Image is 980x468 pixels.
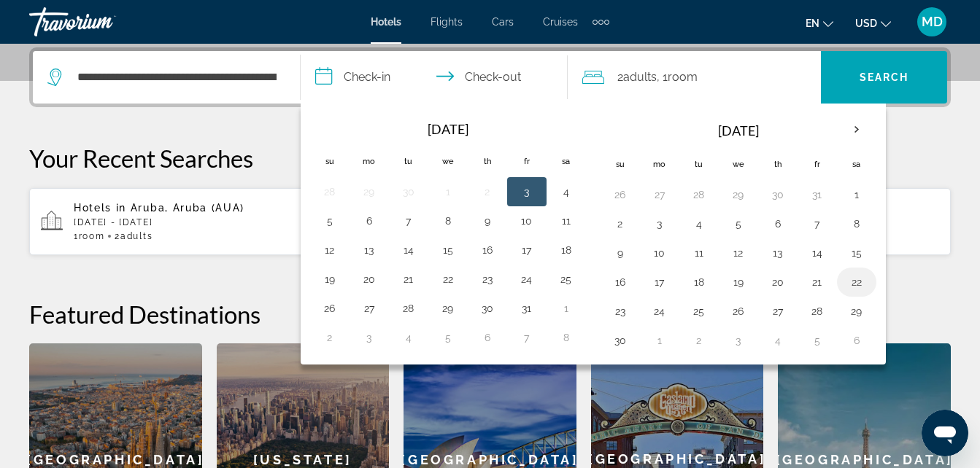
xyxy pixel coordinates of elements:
[687,272,711,292] button: Day 18
[318,298,342,319] button: Day 26
[609,330,632,351] button: Day 30
[29,187,327,256] button: Hotels in Aruba, Aruba (AUA)[DATE] - [DATE]1Room2Adults
[821,51,947,104] button: Search
[648,330,671,351] button: Day 1
[922,15,943,29] span: MD
[727,301,750,321] button: Day 26
[623,70,657,84] span: Adults
[436,240,460,260] button: Day 15
[555,182,578,202] button: Day 4
[371,16,401,28] a: Hotels
[845,330,868,351] button: Day 6
[515,182,539,202] button: Day 3
[397,240,420,260] button: Day 14
[687,243,711,263] button: Day 11
[806,243,829,263] button: Day 14
[115,231,153,241] span: 2
[476,269,499,289] button: Day 23
[648,272,671,292] button: Day 17
[358,240,381,260] button: Day 13
[657,67,698,87] span: , 1
[601,113,876,355] table: Right calendar grid
[350,113,547,145] th: [DATE]
[648,214,671,234] button: Day 3
[860,71,909,83] span: Search
[397,298,420,319] button: Day 28
[727,330,750,351] button: Day 3
[436,269,460,289] button: Day 22
[766,243,790,263] button: Day 13
[29,300,951,329] h2: Featured Destinations
[766,214,790,234] button: Day 6
[436,211,460,231] button: Day 8
[609,272,632,292] button: Day 16
[837,113,876,147] button: Next month
[515,298,539,319] button: Day 31
[543,16,578,28] span: Cruises
[476,240,499,260] button: Day 16
[855,12,891,34] button: Change currency
[397,327,420,348] button: Day 4
[687,214,711,234] button: Day 4
[648,184,671,205] button: Day 27
[436,298,460,319] button: Day 29
[687,301,711,321] button: Day 25
[318,269,342,289] button: Day 19
[609,214,632,234] button: Day 2
[436,182,460,202] button: Day 1
[79,231,105,241] span: Room
[76,66,278,88] input: Search hotel destination
[358,327,381,348] button: Day 3
[845,184,868,205] button: Day 1
[648,301,671,321] button: Day 24
[555,298,578,319] button: Day 1
[855,17,877,29] span: USD
[806,17,819,29] span: en
[727,243,750,263] button: Day 12
[766,330,790,351] button: Day 4
[318,327,342,348] button: Day 2
[766,301,790,321] button: Day 27
[766,272,790,292] button: Day 20
[845,272,868,292] button: Day 22
[397,211,420,231] button: Day 7
[358,182,381,202] button: Day 29
[310,113,586,352] table: Left calendar grid
[397,182,420,202] button: Day 30
[727,214,750,234] button: Day 5
[640,113,837,148] th: [DATE]
[436,327,460,348] button: Day 5
[687,184,711,205] button: Day 28
[318,182,342,202] button: Day 28
[568,51,821,104] button: Travelers: 2 adults, 0 children
[318,240,342,260] button: Day 12
[515,269,539,289] button: Day 24
[609,184,632,205] button: Day 26
[555,240,578,260] button: Day 18
[806,214,829,234] button: Day 7
[476,327,499,348] button: Day 6
[358,298,381,319] button: Day 27
[492,16,514,28] a: Cars
[476,182,499,202] button: Day 2
[806,12,833,34] button: Change language
[29,3,175,41] a: Travorium
[515,211,539,231] button: Day 10
[806,184,829,205] button: Day 31
[120,231,153,241] span: Adults
[74,202,126,214] span: Hotels in
[913,7,951,37] button: User Menu
[555,269,578,289] button: Day 25
[515,240,539,260] button: Day 17
[648,243,671,263] button: Day 10
[845,243,868,263] button: Day 15
[806,330,829,351] button: Day 5
[845,214,868,234] button: Day 8
[687,330,711,351] button: Day 2
[431,16,463,28] span: Flights
[609,301,632,321] button: Day 23
[515,327,539,348] button: Day 7
[397,269,420,289] button: Day 21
